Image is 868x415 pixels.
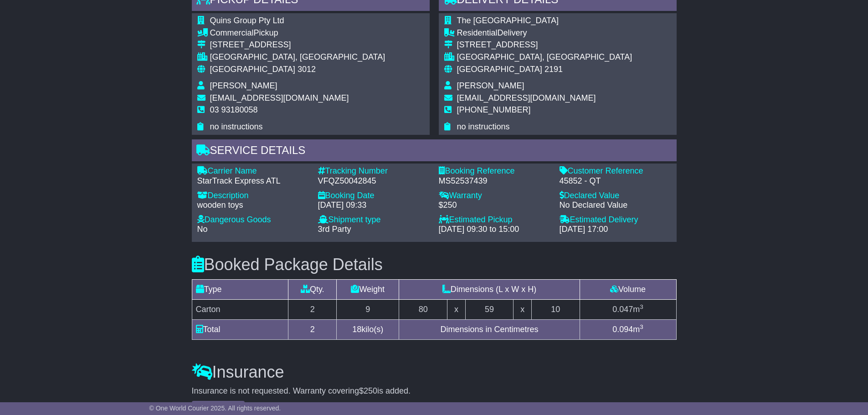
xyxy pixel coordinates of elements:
span: 0.047 [612,305,633,314]
div: Description [197,191,309,201]
span: [PERSON_NAME] [210,81,277,90]
td: m [580,299,676,319]
td: x [447,299,465,319]
div: Dangerous Goods [197,215,309,225]
span: 3012 [298,65,316,74]
td: x [514,299,531,319]
div: 45852 - QT [560,176,671,186]
sup: 3 [640,323,643,330]
span: Quins Group Pty Ltd [210,16,284,25]
div: Tracking Number [318,166,430,176]
div: wooden toys [197,200,309,210]
div: Carrier Name [197,166,309,176]
span: No [197,225,208,234]
div: Delivery [457,28,632,38]
span: [EMAIL_ADDRESS][DOMAIN_NAME] [457,93,596,102]
td: 9 [337,299,399,319]
span: no instructions [457,122,510,131]
div: MS52537439 [439,176,550,186]
h3: Booked Package Details [192,256,677,274]
td: 2 [288,299,337,319]
span: 3rd Party [318,225,351,234]
span: 18 [352,325,361,334]
h3: Insurance [192,363,677,381]
td: kilo(s) [337,319,399,339]
div: [DATE] 17:00 [560,225,671,235]
div: [STREET_ADDRESS] [457,40,632,50]
div: [DATE] 09:30 to 15:00 [439,225,550,235]
div: Service Details [192,139,677,164]
span: no instructions [210,122,263,131]
span: 0.094 [612,325,633,334]
td: Weight [337,279,399,299]
div: $250 [439,200,550,210]
div: Pickup [210,28,385,38]
span: [GEOGRAPHIC_DATA] [210,65,295,74]
div: [GEOGRAPHIC_DATA], [GEOGRAPHIC_DATA] [210,52,385,62]
td: Qty. [288,279,337,299]
div: [GEOGRAPHIC_DATA], [GEOGRAPHIC_DATA] [457,52,632,62]
td: Type [192,279,288,299]
td: Dimensions (L x W x H) [399,279,580,299]
td: Carton [192,299,288,319]
span: © One World Courier 2025. All rights reserved. [149,405,281,412]
span: [GEOGRAPHIC_DATA] [457,65,542,74]
span: [EMAIL_ADDRESS][DOMAIN_NAME] [210,93,349,102]
span: Residential [457,28,498,37]
div: Shipment type [318,215,430,225]
td: 80 [399,299,447,319]
sup: 3 [640,303,643,310]
div: Booking Date [318,191,430,201]
div: No Declared Value [560,200,671,210]
div: Declared Value [560,191,671,201]
td: Dimensions in Centimetres [399,319,580,339]
td: m [580,319,676,339]
div: Warranty [439,191,550,201]
div: Estimated Pickup [439,215,550,225]
div: VFQZ50042845 [318,176,430,186]
span: [PERSON_NAME] [457,81,524,90]
span: The [GEOGRAPHIC_DATA] [457,16,559,25]
div: StarTrack Express ATL [197,176,309,186]
td: 10 [531,299,580,319]
div: Booking Reference [439,166,550,176]
div: Customer Reference [560,166,671,176]
td: Total [192,319,288,339]
span: 03 93180058 [210,105,258,114]
td: Volume [580,279,676,299]
span: 2191 [544,65,563,74]
span: Commercial [210,28,254,37]
div: [DATE] 09:33 [318,200,430,210]
td: 2 [288,319,337,339]
span: $250 [359,386,377,395]
span: [PHONE_NUMBER] [457,105,531,114]
div: Insurance is not requested. Warranty covering is added. [192,386,677,396]
div: [STREET_ADDRESS] [210,40,385,50]
div: Estimated Delivery [560,215,671,225]
td: 59 [465,299,514,319]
